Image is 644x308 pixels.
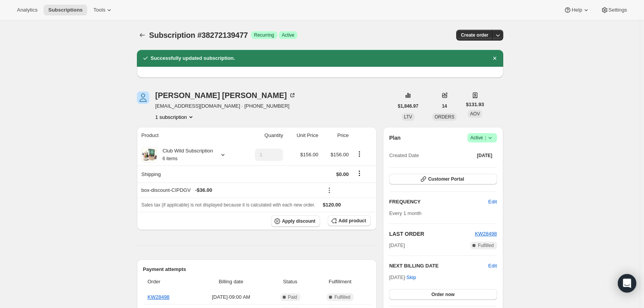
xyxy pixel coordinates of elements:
span: [DATE] · 09:00 AM [196,293,266,301]
span: $131.93 [466,101,484,108]
span: Billing date [196,278,266,286]
button: Product actions [155,113,195,121]
span: $120.00 [323,202,341,208]
th: Unit Price [285,127,320,144]
small: 6 items [163,156,178,161]
span: Sales tax (if applicable) is not displayed because it is calculated with each new order. [142,202,315,208]
button: Edit [484,196,501,208]
span: Paid [288,294,297,300]
span: Status [271,278,310,286]
span: Add product [339,218,366,224]
span: LTV [404,114,412,120]
span: Order now [432,291,455,298]
span: AOV [470,111,480,117]
button: Analytics [12,5,42,15]
div: Club Wild Subscription [157,147,213,162]
h2: LAST ORDER [389,230,475,238]
h2: Payment attempts [143,266,371,273]
span: | [485,135,486,141]
span: [EMAIL_ADDRESS][DOMAIN_NAME] · [PHONE_NUMBER] [155,102,296,110]
button: $1,846.97 [393,101,423,112]
th: Price [321,127,351,144]
h2: NEXT BILLING DATE [389,262,488,270]
span: Subscriptions [48,7,83,13]
span: Create order [461,32,488,38]
span: Fulfilled [478,242,494,249]
span: Fulfilled [334,294,350,300]
h2: Plan [389,134,401,142]
span: $156.00 [330,152,349,157]
span: [DATE] [477,152,492,159]
h2: Successfully updated subscription. [151,54,235,62]
span: Every 1 month [389,210,421,216]
img: product img [142,148,157,162]
span: $0.00 [336,171,349,177]
span: $156.00 [300,152,319,157]
button: KW28498 [475,230,497,238]
span: ORDERS [435,114,454,120]
button: Settings [596,5,632,15]
th: Shipping [137,166,242,183]
button: Add product [328,215,371,226]
span: - $36.00 [195,186,212,194]
span: $1,846.97 [398,103,418,109]
a: KW28498 [475,231,497,237]
span: Recurring [254,32,274,38]
span: Subscription #38272139477 [149,31,248,39]
span: Help [572,7,582,13]
button: Create order [456,30,493,41]
span: Skip [406,274,416,281]
span: Active [470,134,494,142]
button: Subscriptions [137,30,148,41]
button: Edit [488,262,497,270]
span: Tools [93,7,105,13]
span: [DATE] · [389,274,416,280]
button: Shipping actions [353,169,366,178]
h2: FREQUENCY [389,198,488,206]
span: Created Date [389,152,419,159]
th: Product [137,127,242,144]
th: Order [143,273,194,290]
div: Open Intercom Messenger [618,274,636,293]
button: Skip [402,271,421,284]
span: Active [282,32,295,38]
div: [PERSON_NAME] [PERSON_NAME] [155,91,296,99]
span: Fulfillment [314,278,366,286]
button: Product actions [353,150,366,158]
span: [DATE] [389,242,405,249]
button: [DATE] [472,150,497,161]
span: Apply discount [282,218,315,224]
button: Order now [389,289,497,300]
button: Apply discount [271,215,320,227]
a: KW28498 [148,294,170,300]
button: Customer Portal [389,174,497,184]
button: Tools [89,5,118,15]
button: Subscriptions [44,5,87,15]
button: 14 [437,101,452,112]
span: Settings [609,7,627,13]
div: box-discount-CIPDGV [142,186,319,194]
span: 14 [442,103,447,109]
span: Analytics [17,7,37,13]
button: Help [559,5,594,15]
th: Quantity [242,127,286,144]
span: Edit [488,198,497,206]
button: Dismiss notification [489,53,500,64]
span: Customer Portal [428,176,464,182]
span: Nikeisha Joseph [137,91,149,104]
